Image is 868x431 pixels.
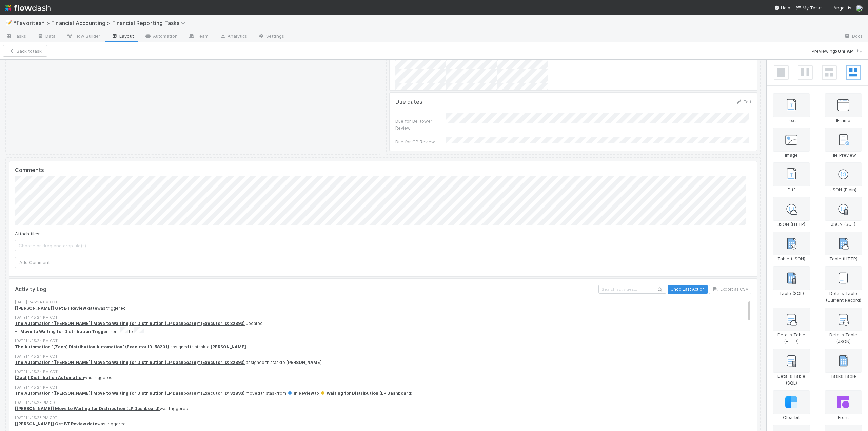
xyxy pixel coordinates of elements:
[66,33,100,39] span: Flow Builder
[106,31,139,42] a: Layout
[836,118,850,123] span: IFrame
[773,308,810,345] div: Details Table (HTTP)
[785,237,797,250] img: table-json-ed196ba69348243cfc4d.svg
[253,31,290,42] a: Settings
[32,31,61,42] a: Data
[777,221,805,227] span: JSON (HTTP)
[837,168,849,180] img: json-8f2db3279ff3972eb230.svg
[785,152,798,158] span: Image
[773,232,810,262] div: Table (JSON)
[773,390,810,421] div: Clearbit
[773,266,810,297] div: Table (SQL)
[139,31,183,42] a: Automation
[3,45,47,57] button: Back totask
[788,187,795,192] span: Diff
[773,197,810,228] div: JSON (HTTP)
[856,5,863,12] img: avatar_705f3a58-2659-4f93-91ad-7a5be837418b.png
[837,396,849,408] img: front-logo-b4b721b83371efbadf0a.svg
[787,168,796,180] img: text-12eb2a97e16b6db72ee4.svg
[5,20,12,26] span: 📝
[773,349,810,386] div: Details Table (SQL)
[837,99,849,111] img: iframe-783ff0ba92770eedf632.svg
[785,313,797,326] img: details-table-http-701d8d711a8450308f44.svg
[785,355,797,367] img: details-table-database-864dfd316989b378966a.svg
[796,5,823,11] span: My Tasks
[61,31,106,42] a: Flow Builder
[825,162,862,193] div: JSON (Plain)
[785,272,797,284] img: table-database-e164a197eaf7b4a31bbe.svg
[774,4,790,11] div: Help
[837,237,849,250] img: table-http-eca17b83004753ebbd35.svg
[787,99,796,111] img: text-12eb2a97e16b6db72ee4.svg
[837,203,849,215] img: json-database-dd704f42a3800ed86e10.svg
[835,48,853,54] strong: xOmIAP
[777,256,805,261] span: Table (JSON)
[777,332,805,344] span: Details Table (HTTP)
[783,415,800,420] span: Clearbit
[47,47,863,54] div: Previewing
[787,118,796,123] span: Text
[796,4,823,11] a: My Tasks
[785,134,797,146] img: image-8027383e3d7946df39cc.svg
[826,291,861,303] span: Details Table (Current Record)
[838,415,849,420] span: Front
[785,203,797,215] img: json-http-3f862c92dc7d53da4fe7.svg
[839,31,868,42] a: Docs
[829,332,857,344] span: Details Table (JSON)
[837,313,849,326] img: details-table-json-a46e7d784baf5d17cac1.svg
[831,152,856,158] span: File Preview
[825,308,862,345] div: Details Table (JSON)
[5,33,26,39] span: Tasks
[825,349,862,379] div: Tasks Table
[773,162,810,193] div: Diff
[779,291,804,296] span: Table (SQL)
[773,128,810,158] div: Image
[830,187,856,192] span: JSON (Plain)
[825,93,862,124] div: IFrame
[831,221,855,227] span: JSON (SQL)
[777,373,805,386] span: Details Table (SQL)
[14,20,189,26] span: *Favorites* > Financial Accounting > Financial Reporting Tasks
[830,373,856,379] span: Tasks Table
[837,134,849,146] img: file-52b74a7d50791aff9e3c.svg
[825,232,862,262] div: Table (HTTP)
[829,256,857,261] span: Table (HTTP)
[837,355,849,367] img: table-997da66a75d90db97a0b.svg
[825,266,862,303] div: Details Table (Current Record)
[825,390,862,421] div: Front
[837,272,849,284] img: details-table-current-record-55280a5066b38fce5b45.svg
[833,5,853,11] span: AngelList
[825,128,862,158] div: File Preview
[825,197,862,228] div: JSON (SQL)
[214,31,253,42] a: Analytics
[183,31,214,42] a: Team
[785,396,797,408] img: clearbit-8962de626196cea4c376.svg
[5,2,51,14] img: logo-inverted-e16ddd16eac7371096b0.svg
[773,93,810,124] div: Text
